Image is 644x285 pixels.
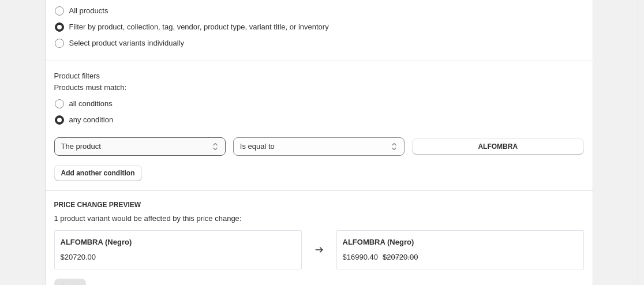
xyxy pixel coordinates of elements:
span: all conditions [69,99,113,108]
h6: PRICE CHANGE PREVIEW [54,200,584,209]
strike: $20720.00 [383,252,418,263]
button: Add another condition [54,165,142,181]
span: ALFOMBRA (Negro) [61,238,132,246]
div: $20720.00 [61,252,96,263]
span: Select product variants individually [69,39,184,47]
div: Product filters [54,70,584,82]
span: All products [69,6,108,15]
span: Filter by product, collection, tag, vendor, product type, variant title, or inventory [69,22,329,31]
span: any condition [69,115,114,124]
span: ALFOMBRA (Negro) [343,238,414,246]
span: ALFOMBRA [478,142,518,151]
span: Products must match: [54,83,127,92]
span: 1 product variant would be affected by this price change: [54,214,242,223]
div: $16990.40 [343,252,378,263]
span: Add another condition [61,168,135,178]
button: ALFOMBRA [412,138,583,155]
